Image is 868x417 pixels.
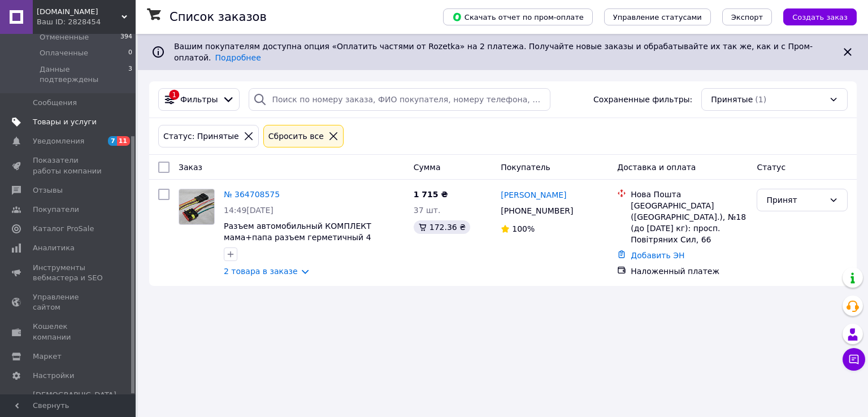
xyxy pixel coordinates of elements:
span: Заказ [179,163,202,172]
span: Autobuttons.prom.ua [37,7,121,17]
a: Фото товару [179,189,215,225]
span: Аналитика [33,243,75,253]
span: Товары и услуги [33,117,97,127]
span: Статус [757,163,785,172]
a: Создать заказ [772,12,857,21]
span: Уведомления [33,136,84,146]
span: Сообщения [33,98,77,108]
button: Чат с покупателем [843,348,865,371]
button: Экспорт [722,8,772,25]
div: Ваш ID: 2828454 [37,17,136,27]
input: Поиск по номеру заказа, ФИО покупателя, номеру телефона, Email, номеру накладной [249,88,550,111]
span: Каталог ProSale [33,224,94,234]
span: 3 [128,64,132,85]
span: Данные подтверждены [40,64,128,85]
span: Покупатель [501,163,550,172]
span: Экспорт [731,13,763,21]
span: Отмененные [40,32,89,42]
div: Сбросить все [266,130,326,142]
h1: Список заказов [170,10,267,24]
div: [GEOGRAPHIC_DATA] ([GEOGRAPHIC_DATA].), №18 (до [DATE] кг): просп. Повітряних Сил, 66 [631,200,748,245]
a: Разъем автомобильный КОМПЛЕКТ мама+папа разъем герметичный 4 контакт герметичные разъемы четырехк... [224,221,371,264]
span: Сумма [414,163,441,172]
img: Фото товару [179,189,214,224]
span: Кошелек компании [33,322,105,342]
span: Оплаченные [40,48,88,58]
span: 0 [128,48,132,58]
a: 2 товара в заказе [224,267,298,276]
span: Показатели работы компании [33,155,105,176]
span: 100% [512,224,535,233]
span: [PHONE_NUMBER] [501,206,573,215]
button: Скачать отчет по пром-оплате [443,8,593,25]
span: Отзывы [33,185,63,196]
span: 37 шт. [414,206,441,215]
span: Принятые [711,94,753,105]
span: Управление сайтом [33,292,105,312]
div: Принят [766,194,824,206]
span: Доставка и оплата [617,163,696,172]
button: Управление статусами [604,8,711,25]
span: 11 [117,136,130,146]
a: № 364708575 [224,190,280,199]
div: Наложенный платеж [631,266,748,277]
button: Создать заказ [783,8,857,25]
span: Маркет [33,351,62,362]
span: Инструменты вебмастера и SEO [33,263,105,283]
div: Статус: Принятые [161,130,241,142]
a: Подробнее [215,53,261,62]
span: (1) [755,95,766,104]
div: Нова Пошта [631,189,748,200]
span: Вашим покупателям доступна опция «Оплатить частями от Rozetka» на 2 платежа. Получайте новые зака... [174,42,813,62]
span: Создать заказ [792,13,848,21]
a: [PERSON_NAME] [501,189,566,201]
a: Добавить ЭН [631,251,684,260]
span: Настройки [33,371,74,381]
span: 7 [108,136,117,146]
span: 14:49[DATE] [224,206,274,215]
span: Управление статусами [613,13,702,21]
span: Фильтры [180,94,218,105]
span: Скачать отчет по пром-оплате [452,12,584,22]
span: 394 [120,32,132,42]
span: Сохраненные фильтры: [593,94,692,105]
span: 1 715 ₴ [414,190,448,199]
span: Покупатели [33,205,79,215]
div: 172.36 ₴ [414,220,470,234]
